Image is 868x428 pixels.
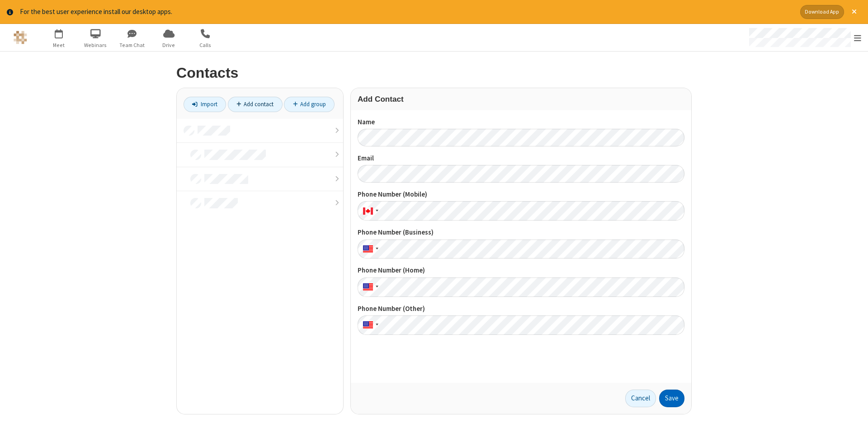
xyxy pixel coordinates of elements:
[358,117,684,127] label: Name
[358,277,381,297] div: United States: + 1
[184,97,226,112] a: Import
[358,304,684,314] label: Phone Number (Other)
[79,41,113,49] span: Webinars
[284,97,335,112] a: Add group
[358,153,684,164] label: Email
[115,41,149,49] span: Team Chat
[14,31,27,44] img: QA Selenium DO NOT DELETE OR CHANGE
[358,95,684,103] h3: Add Contact
[741,24,868,51] div: Open menu
[42,41,76,49] span: Meet
[228,97,283,112] a: Add contact
[20,7,793,17] div: For the best user experience install our desktop apps.
[176,65,692,81] h2: Contacts
[358,227,684,238] label: Phone Number (Business)
[189,41,222,49] span: Calls
[358,189,684,200] label: Phone Number (Mobile)
[3,24,37,51] button: Logo
[800,5,844,19] button: Download App
[358,240,381,259] div: United States: + 1
[358,201,381,221] div: Canada: + 1
[152,41,186,49] span: Drive
[625,390,656,408] a: Cancel
[358,315,381,335] div: United States: + 1
[659,390,684,408] button: Save
[358,265,684,276] label: Phone Number (Home)
[847,5,861,19] button: Close alert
